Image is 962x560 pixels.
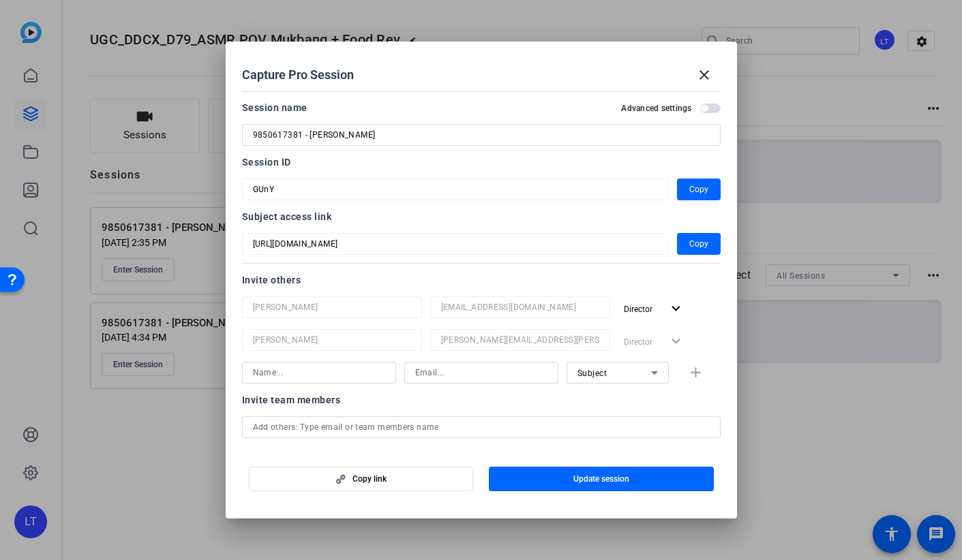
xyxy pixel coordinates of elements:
[253,181,658,198] input: Session OTP
[573,473,629,484] span: Update session
[618,296,690,321] button: Director
[577,369,607,378] span: Subject
[242,392,721,408] div: Invite team members
[667,300,685,317] mat-icon: expand_more
[621,103,691,114] h2: Advanced settings
[441,332,599,348] input: Email...
[242,154,721,170] div: Session ID
[689,181,708,198] span: Copy
[253,236,658,252] input: Session OTP
[441,299,599,315] input: Email...
[696,67,712,83] mat-icon: close
[242,272,721,288] div: Invite others
[253,419,710,435] input: Add others: Type email or team members name
[253,332,411,348] input: Name...
[253,364,385,381] input: Name...
[677,233,721,255] button: Copy
[489,467,714,491] button: Update session
[249,467,474,491] button: Copy link
[415,364,547,381] input: Email...
[352,473,387,484] span: Copy link
[242,208,721,225] div: Subject access link
[242,99,307,116] div: Session name
[624,305,652,314] span: Director
[253,299,411,315] input: Name...
[253,127,710,143] input: Enter Session Name
[689,236,708,252] span: Copy
[677,178,721,200] button: Copy
[242,59,721,91] div: Capture Pro Session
